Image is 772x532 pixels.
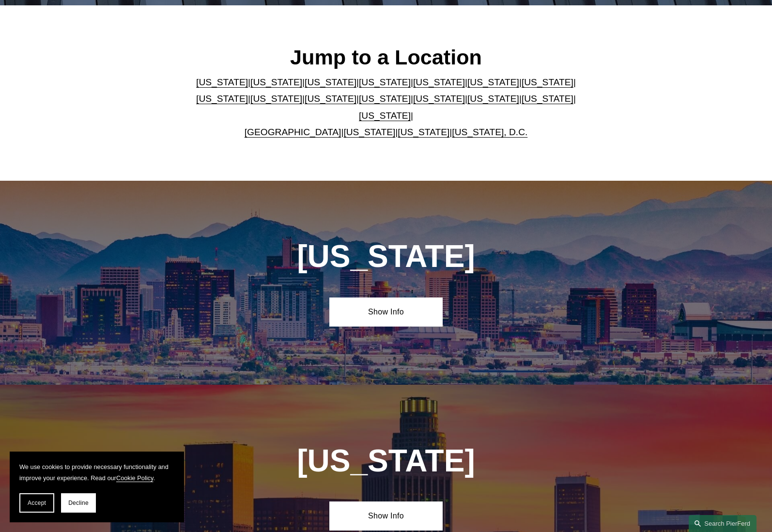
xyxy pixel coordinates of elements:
a: [US_STATE] [196,77,248,87]
h1: [US_STATE] [245,239,527,274]
a: Show Info [329,297,442,327]
p: We use cookies to provide necessary functionality and improve your experience. Read our . [19,461,174,484]
a: Cookie Policy [116,474,154,482]
h2: Jump to a Location [188,45,584,70]
span: Decline [68,500,89,506]
span: Accept [28,500,46,506]
a: [US_STATE] [250,77,302,87]
a: [US_STATE] [359,110,411,121]
a: [US_STATE] [305,94,356,104]
button: Accept [19,493,54,513]
a: [US_STATE] [250,94,302,104]
section: Cookie banner [10,452,184,522]
a: Search this site [689,515,757,532]
a: Show Info [329,501,442,531]
h1: [US_STATE] [245,443,527,479]
a: [US_STATE] [359,77,411,87]
p: | | | | | | | | | | | | | | | | | | [188,74,584,141]
a: [US_STATE], D.C. [452,127,527,137]
a: [US_STATE] [467,94,519,104]
a: [US_STATE] [196,94,248,104]
a: [US_STATE] [413,94,465,104]
a: [US_STATE] [522,77,573,87]
a: [US_STATE] [467,77,519,87]
a: [US_STATE] [413,77,465,87]
a: [US_STATE] [305,77,356,87]
a: [US_STATE] [359,94,411,104]
a: [GEOGRAPHIC_DATA] [245,127,341,137]
a: [US_STATE] [522,94,573,104]
button: Decline [61,493,96,513]
a: [US_STATE] [398,127,449,137]
a: [US_STATE] [343,127,395,137]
